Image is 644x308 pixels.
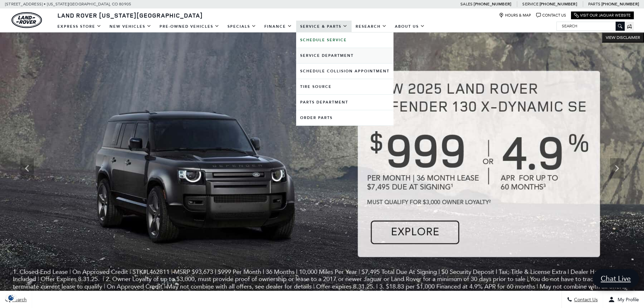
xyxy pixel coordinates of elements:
[3,294,19,301] section: Click to Open Cookie Consent Modal
[3,294,19,301] img: Opt-Out Icon
[296,48,393,63] a: Service Department
[522,2,538,6] span: Service
[11,12,42,28] img: Land Rover
[593,269,639,288] a: Chat Live
[11,12,42,28] a: land-rover
[296,64,393,79] a: Schedule Collision Appointment
[5,2,131,6] a: [STREET_ADDRESS] • [US_STATE][GEOGRAPHIC_DATA], CO 80905
[296,79,393,94] a: Tire Source
[602,32,644,43] button: VIEW DISCLAIMER
[156,21,223,32] a: Pre-Owned Vehicles
[474,1,511,7] a: [PHONE_NUMBER]
[606,35,640,40] span: VIEW DISCLAIMER
[615,297,639,303] span: My Profile
[572,297,598,303] span: Contact Us
[460,2,473,6] span: Sales
[597,274,634,283] span: Chat Live
[260,21,296,32] a: Finance
[296,95,393,110] a: Parts Department
[20,158,34,179] div: Previous
[603,291,644,308] button: Open user profile menu
[557,22,624,30] input: Search
[574,13,631,18] a: Visit Our Jaguar Website
[296,110,393,125] a: Order Parts
[296,32,393,48] a: Schedule Service
[105,21,156,32] a: New Vehicles
[53,21,429,32] nav: Main Navigation
[601,1,639,7] a: [PHONE_NUMBER]
[499,13,531,18] a: Hours & Map
[223,21,260,32] a: Specials
[296,21,352,32] a: Service & Parts
[540,1,577,7] a: [PHONE_NUMBER]
[391,21,429,32] a: About Us
[536,13,566,18] a: Contact Us
[588,2,600,6] span: Parts
[53,11,207,19] a: Land Rover [US_STATE][GEOGRAPHIC_DATA]
[57,11,203,19] span: Land Rover [US_STATE][GEOGRAPHIC_DATA]
[610,158,624,179] div: Next
[352,21,391,32] a: Research
[53,21,105,32] a: EXPRESS STORE
[300,38,347,43] b: Schedule Service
